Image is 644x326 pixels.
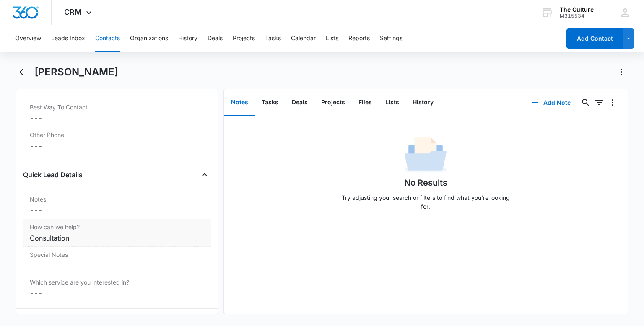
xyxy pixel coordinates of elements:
label: How can we help? [30,223,204,231]
button: Search... [579,96,592,109]
div: account id [560,13,594,19]
button: Projects [314,90,352,116]
button: Calendar [291,25,316,52]
button: Deals [208,25,223,52]
label: Special Notes [30,250,204,259]
label: Which service are you interested in? [30,278,204,287]
button: Leads Inbox [51,25,85,52]
label: Other Phone [30,130,204,139]
label: Best Way To Contact [30,103,204,111]
button: History [178,25,197,52]
button: Reports [348,25,370,52]
div: Notes--- [23,191,211,219]
dd: --- [30,288,204,298]
div: How can we help?Consultation [23,219,211,247]
div: Consultation [30,233,204,243]
div: Special Notes--- [23,247,211,274]
button: Overflow Menu [606,96,619,109]
button: Back [16,65,29,79]
button: Notes [224,90,255,116]
button: Lists [379,90,406,116]
button: Add Note [523,93,579,113]
dd: --- [30,205,204,215]
h1: [PERSON_NAME] [34,66,118,78]
button: Add Contact [566,28,623,49]
div: account name [560,6,594,13]
button: Lists [326,25,338,52]
button: Actions [615,65,628,79]
label: Notes [30,195,204,204]
button: History [406,90,440,116]
button: Close [198,168,211,181]
span: CRM [64,8,82,16]
button: Tasks [255,90,285,116]
dd: --- [30,141,204,151]
button: Projects [233,25,255,52]
div: Best Way To Contact--- [23,99,211,127]
button: Files [352,90,379,116]
h4: Quick Lead Details [23,170,83,180]
button: Organizations [130,25,168,52]
button: Contacts [95,25,120,52]
button: Overview [15,25,41,52]
img: No Data [405,135,447,176]
button: Tasks [265,25,281,52]
div: Which service are you interested in?--- [23,274,211,302]
dd: --- [30,113,204,123]
button: Filters [592,96,606,109]
button: Deals [285,90,314,116]
p: Try adjusting your search or filters to find what you’re looking for. [338,193,514,211]
button: Settings [380,25,402,52]
dd: --- [30,261,204,271]
div: Other Phone--- [23,127,211,154]
h1: No Results [404,176,447,189]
